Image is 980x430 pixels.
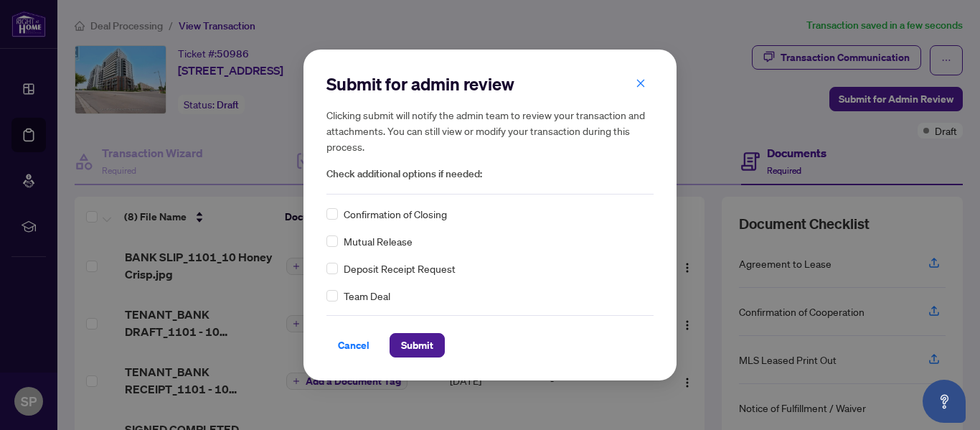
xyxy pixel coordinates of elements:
span: Mutual Release [344,233,413,249]
button: Cancel [326,333,381,357]
h5: Clicking submit will notify the admin team to review your transaction and attachments. You can st... [326,107,654,154]
span: Submit [401,334,433,357]
span: close [636,78,646,88]
button: Submit [390,333,445,357]
button: Open asap [923,380,966,423]
span: Team Deal [344,288,390,304]
span: Check additional options if needed: [326,166,654,182]
span: Deposit Receipt Request [344,261,456,276]
span: Confirmation of Closing [344,206,447,222]
h2: Submit for admin review [326,73,654,95]
span: Cancel [338,334,369,357]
